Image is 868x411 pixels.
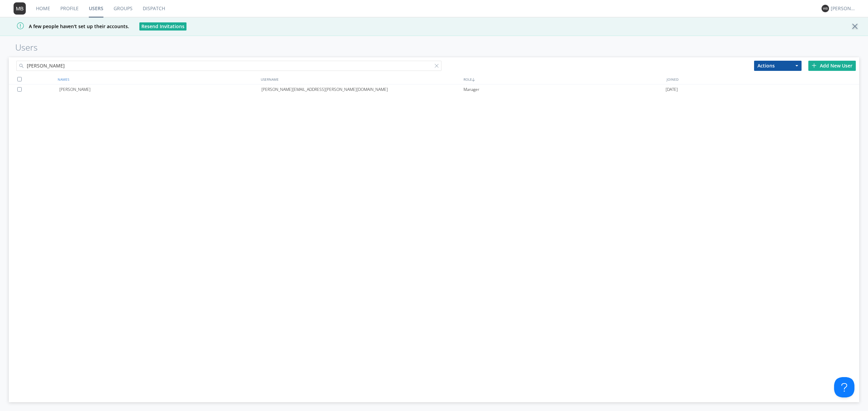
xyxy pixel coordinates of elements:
[834,377,854,397] iframe: Toggle Customer Support
[259,74,462,84] div: USERNAME
[462,74,665,84] div: ROLE
[808,61,856,71] div: Add New User
[16,61,441,71] input: Search users
[139,22,186,31] button: Resend Invitations
[5,23,129,30] span: A few people haven't set up their accounts.
[261,84,463,95] div: [PERSON_NAME][EMAIL_ADDRESS][PERSON_NAME][DOMAIN_NAME]
[59,84,261,95] div: [PERSON_NAME]
[666,84,678,95] span: [DATE]
[831,5,856,12] div: [PERSON_NAME]
[665,74,868,84] div: JOINED
[754,61,802,71] button: Actions
[9,84,860,95] a: [PERSON_NAME][PERSON_NAME][EMAIL_ADDRESS][PERSON_NAME][DOMAIN_NAME]Manager[DATE]
[14,2,26,15] img: 373638.png
[463,84,666,95] div: Manager
[812,63,816,68] img: plus.svg
[56,74,259,84] div: NAMES
[822,5,829,12] img: 373638.png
